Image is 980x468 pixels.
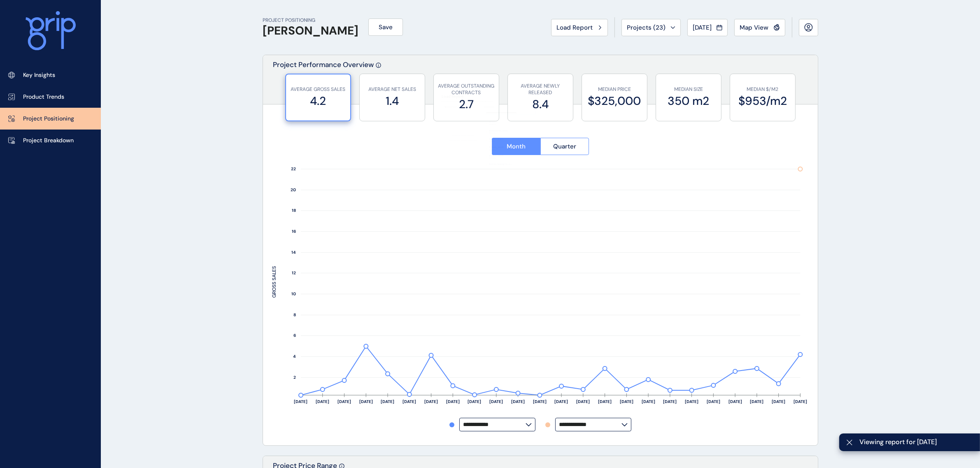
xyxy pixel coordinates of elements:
[512,96,569,112] label: 8.4
[693,23,712,32] span: [DATE]
[740,23,768,32] span: Map View
[379,23,393,31] span: Save
[23,93,64,101] p: Product Trends
[551,19,608,36] button: Load Report
[364,86,421,93] p: AVERAGE NET SALES
[859,438,973,447] span: Viewing report for [DATE]
[586,93,643,109] label: $325,000
[23,71,55,79] p: Key Insights
[586,86,643,93] p: MEDIAN PRICE
[368,19,403,36] button: Save
[263,24,358,38] h1: [PERSON_NAME]
[273,60,374,104] p: Project Performance Overview
[687,19,728,36] button: [DATE]
[364,93,421,109] label: 1.4
[290,93,346,109] label: 4.2
[622,19,681,36] button: Projects (23)
[438,96,495,112] label: 2.7
[627,23,666,32] span: Projects ( 23 )
[290,86,346,93] p: AVERAGE GROSS SALES
[734,93,791,109] label: $953/m2
[23,137,74,145] p: Project Breakdown
[263,17,358,24] p: PROJECT POSITIONING
[660,93,717,109] label: 350 m2
[734,19,785,36] button: Map View
[660,86,717,93] p: MEDIAN SIZE
[23,115,74,123] p: Project Positioning
[556,23,593,32] span: Load Report
[438,83,495,97] p: AVERAGE OUTSTANDING CONTRACTS
[512,83,569,97] p: AVERAGE NEWLY RELEASED
[734,86,791,93] p: MEDIAN $/M2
